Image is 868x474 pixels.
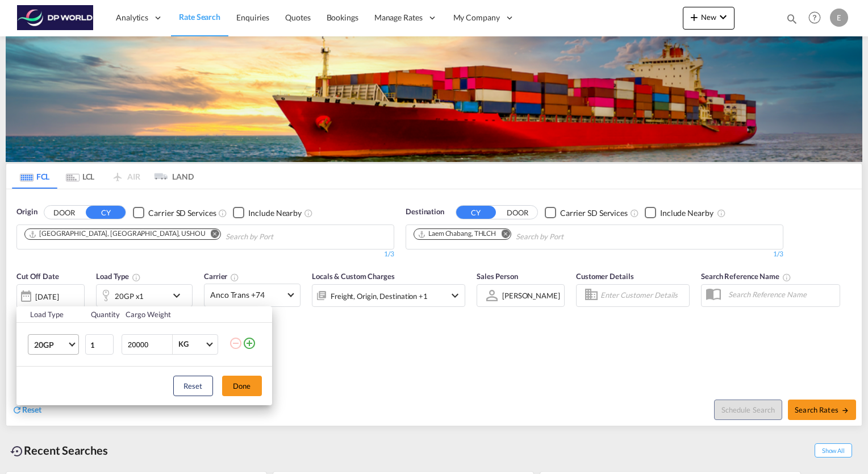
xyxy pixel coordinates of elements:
div: KG [178,339,189,348]
md-icon: icon-plus-circle-outline [243,336,256,350]
md-icon: icon-minus-circle-outline [229,336,243,350]
th: Quantity [84,306,119,323]
button: Done [222,376,262,396]
div: Cargo Weight [126,309,222,319]
th: Load Type [16,306,84,323]
input: Enter Weight [127,335,172,354]
button: Reset [173,376,213,396]
md-select: Choose: 20GP [28,334,79,355]
input: Qty [85,334,114,355]
span: 20GP [34,339,67,351]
